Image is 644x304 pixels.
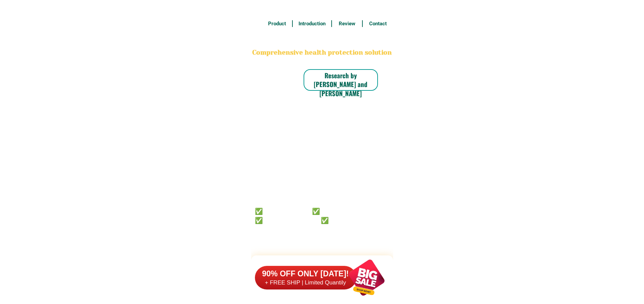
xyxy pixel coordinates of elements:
[255,269,356,279] h6: 90% OFF ONLY [DATE]!
[251,261,393,279] h2: FAKE VS ORIGINAL
[255,206,371,224] h6: ✅ 𝙰𝚗𝚝𝚒 𝙲𝚊𝚗𝚌𝚎𝚛 ✅ 𝙰𝚗𝚝𝚒 𝚂𝚝𝚛𝚘𝚔𝚎 ✅ 𝙰𝚗𝚝𝚒 𝙳𝚒𝚊𝚋𝚎𝚝𝚒𝚌 ✅ 𝙳𝚒𝚊𝚋𝚎𝚝𝚎𝚜
[251,4,393,14] h3: FREE SHIPPING NATIONWIDE
[265,20,288,28] h6: Product
[296,20,328,28] h6: Introduction
[336,20,359,28] h6: Review
[366,20,389,28] h6: Contact
[304,71,378,98] h6: Research by [PERSON_NAME] and [PERSON_NAME]
[251,32,393,48] h2: BONA VITA COFFEE
[251,48,393,58] h2: Comprehensive health protection solution
[255,279,356,286] h6: + FREE SHIP | Limited Quantily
